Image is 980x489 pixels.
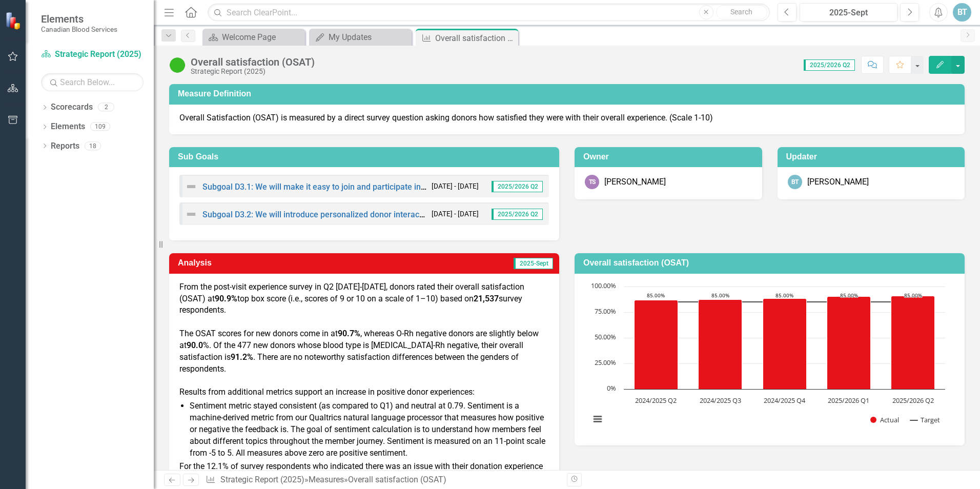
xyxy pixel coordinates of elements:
[786,152,960,161] h3: Updater
[85,141,101,150] div: 18
[41,73,144,91] input: Search Below...
[202,210,706,219] a: Subgoal D3.2: We will introduce personalized donor interactions and experiences to contribute to ...
[41,49,144,60] a: Strategic Report (2025)
[185,208,197,220] img: Not Defined
[98,103,114,112] div: 2
[206,474,559,486] div: » »
[607,383,616,393] text: 0%
[222,31,302,44] div: Welcome Page
[41,25,117,33] small: Canadian Blood Services
[90,123,110,131] div: 109
[178,258,349,268] h3: Analysis
[178,89,959,98] h3: Measure Definition
[169,57,186,73] img: On Target
[803,7,894,19] div: 2025-Sept
[910,415,941,424] button: Show Target
[179,281,549,317] div: From the post-visit experience survey in Q2 [DATE]-[DATE], donors rated their overall satisfactio...
[474,294,499,303] strong: 21,537
[590,412,605,426] button: View chart menu, Chart
[604,176,666,188] div: [PERSON_NAME]
[179,328,549,375] div: The OSAT scores for new donors come in at , whereas O-Rh negative donors are slightly below at %....
[840,292,858,299] text: 85.00%
[348,475,446,484] div: Overall satisfaction (OSAT)
[338,329,360,338] strong: 90.7%
[635,396,677,405] text: 2024/2025 Q2
[647,292,665,299] text: 85.00%
[179,386,549,398] div: Results from additional metrics support an increase in positive donor experiences:
[763,298,807,389] path: 2024/2025 Q4, 88.02. Actual.
[583,152,757,161] h3: Owner
[231,352,253,362] strong: 91.2%
[435,32,516,45] div: Overall satisfaction (OSAT)
[185,180,197,193] img: Not Defined
[870,415,899,424] button: Show Actual
[191,68,315,75] div: Strategic Report (2025)
[220,475,304,484] a: Strategic Report (2025)
[187,340,203,350] strong: 90.0
[800,3,897,22] button: 2025-Sept
[595,358,616,367] text: 25.00%
[764,396,806,405] text: 2024/2025 Q4
[5,11,24,30] img: ClearPoint Strategy
[804,59,855,71] span: 2025/2026 Q2
[730,8,752,16] span: Search
[585,281,950,435] svg: Interactive chart
[595,307,616,316] text: 75.00%
[699,299,742,389] path: 2024/2025 Q3, 87.46. Actual.
[591,281,616,290] text: 100.00%
[635,296,935,389] g: Actual, series 1 of 2. Bar series with 5 bars.
[492,209,543,220] span: 2025/2026 Q2
[891,296,935,389] path: 2025/2026 Q2, 90.9. Actual.
[205,31,302,44] a: Welcome Page
[828,396,869,405] text: 2025/2026 Q1
[179,112,954,124] p: Overall Satisfaction (OSAT) is measured by a direct survey question asking donors how satisfied t...
[585,175,599,189] div: TS
[904,292,922,299] text: 85.00%
[432,181,479,191] small: [DATE] - [DATE]
[892,396,934,405] text: 2025/2026 Q2
[788,175,802,189] div: BT
[329,31,409,44] div: My Updates
[827,296,871,389] path: 2025/2026 Q1, 90.32. Actual.
[595,332,616,341] text: 50.00%
[492,181,543,192] span: 2025/2026 Q2
[432,209,479,219] small: [DATE] - [DATE]
[309,475,344,484] a: Measures
[215,294,237,303] strong: 90.9%
[312,31,409,44] a: My Updates
[191,56,315,68] div: Overall satisfaction (OSAT)
[583,258,959,268] h3: Overall satisfaction (OSAT)
[716,5,767,19] button: Search
[208,4,770,22] input: Search ClearPoint...
[711,292,729,299] text: 85.00%
[202,182,488,192] a: Subgoal D3.1: We will make it easy to join and participate in Canada’s Lifeline.
[953,3,971,22] button: BT
[700,396,741,405] text: 2024/2025 Q3
[51,101,93,113] a: Scorecards
[585,281,954,435] div: Chart. Highcharts interactive chart.
[514,258,553,269] span: 2025-Sept
[807,176,869,188] div: [PERSON_NAME]
[51,121,85,133] a: Elements
[635,300,678,389] path: 2024/2025 Q2, 87. Actual.
[41,13,117,25] span: Elements
[51,140,79,152] a: Reports
[178,152,554,161] h3: Sub Goals
[190,400,549,459] li: Sentiment metric stayed consistent (as compared to Q1) and neutral at 0.79. Sentiment is a machin...
[775,292,793,299] text: 85.00%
